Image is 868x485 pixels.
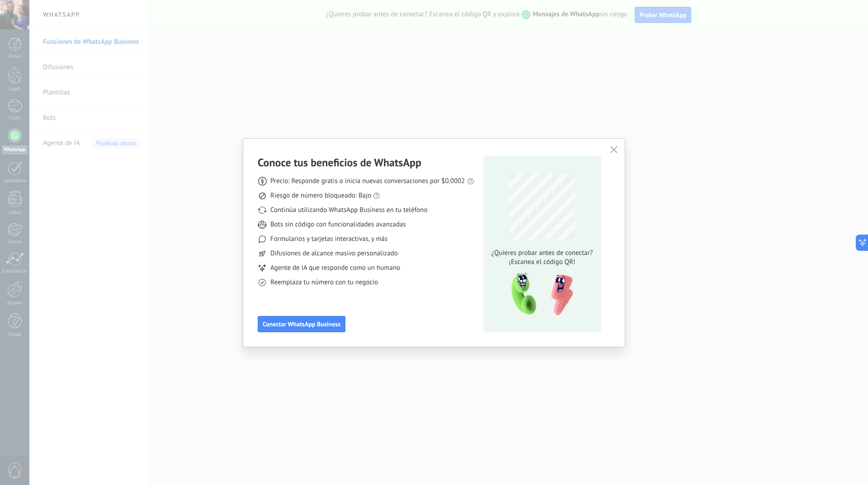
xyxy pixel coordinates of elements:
span: Conectar WhatsApp Business [263,321,340,327]
span: Bots sin código con funcionalidades avanzadas [270,220,406,229]
span: ¿Quieres probar antes de conectar? [489,249,595,258]
span: Precio: Responde gratis o inicia nuevas conversaciones por $0.0002 [270,177,465,186]
span: Formularios y tarjetas interactivas, y más [270,235,387,244]
span: Agente de IA que responde como un humano [270,264,400,273]
img: qr-pic-1x.png [504,270,575,319]
span: Riesgo de número bloqueado: Bajo [270,191,371,200]
span: Difusiones de alcance masivo personalizado [270,249,398,258]
span: ¡Escanea el código QR! [489,258,595,267]
span: Continúa utilizando WhatsApp Business en tu teléfono [270,206,427,215]
button: Conectar WhatsApp Business [258,316,345,332]
h3: Conoce tus beneficios de WhatsApp [258,155,421,170]
span: Reemplaza tu número con tu negocio [270,278,378,287]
